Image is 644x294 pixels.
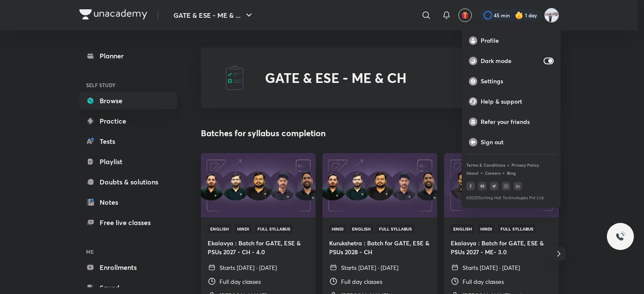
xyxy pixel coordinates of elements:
[480,169,483,176] div: •
[466,195,556,201] p: © 2025 Sorting Hat Technologies Pvt Ltd
[511,162,539,168] a: Privacy Policy
[502,169,505,176] div: •
[481,37,554,44] p: Profile
[481,77,554,85] p: Settings
[507,161,510,169] div: •
[507,170,516,176] a: Blog
[466,162,505,168] a: Terms & Conditions
[481,118,554,126] p: Refer your friends
[485,170,501,176] a: Careers
[481,98,554,105] p: Help & support
[462,71,560,91] a: Settings
[462,91,560,112] a: Help & support
[462,30,560,51] a: Profile
[466,170,479,176] a: About
[462,112,560,132] a: Refer your friends
[481,57,540,65] p: Dark mode
[481,138,554,146] p: Sign out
